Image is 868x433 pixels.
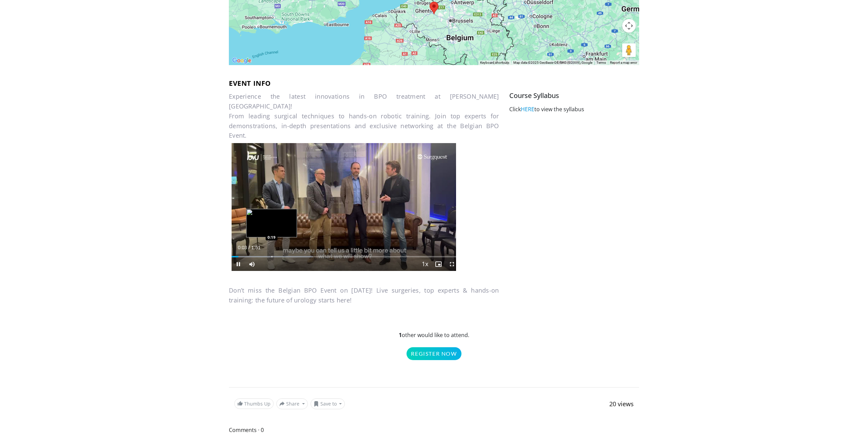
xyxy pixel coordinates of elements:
[276,398,308,409] button: Share
[22,104,32,110] span: 1:51
[311,398,345,409] button: Save to
[231,56,253,65] a: Open this area in Google Maps (opens a new window)
[3,116,230,117] div: Progress Bar
[610,61,637,64] a: Report a map error
[407,347,461,360] a: Register Now
[9,104,18,110] span: 0:03
[20,104,21,110] span: /
[231,56,253,65] img: Google
[229,111,499,140] div: From leading surgical techniques to hands-on robotic training. Join top experts for demonstration...
[609,400,634,408] span: 20 views
[3,117,16,131] button: Pause
[229,140,499,305] p: Don’t miss the Belgian BPO Event on [DATE]! Live surgeries, top experts & hands-on training: the ...
[521,105,534,113] a: HERE
[399,331,402,339] strong: 1
[216,117,230,131] button: Fullscreen
[596,61,606,64] a: Terms (opens in new tab)
[203,117,216,131] button: Enable picture-in-picture mode
[17,68,68,97] img: image.jpeg
[229,92,499,111] div: Experience the latest innovations in BPO treatment at [PERSON_NAME][GEOGRAPHIC_DATA]!
[622,19,636,33] button: Map camera controls
[229,331,639,360] p: other would like to attend.
[480,60,509,65] button: Keyboard shortcuts
[509,105,639,113] p: Click to view the syllabus
[234,398,274,409] a: Thumbs Up
[513,61,592,64] span: Map data ©2025 GeoBasis-DE/BKG (©2009), Google
[509,92,639,100] h5: Course Syllabus
[189,117,203,131] button: Playback Rate
[229,79,639,87] h3: Event info
[3,3,230,131] video-js: Video Player
[622,43,636,57] button: Drag Pegman onto the map to open Street View
[16,117,30,131] button: Mute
